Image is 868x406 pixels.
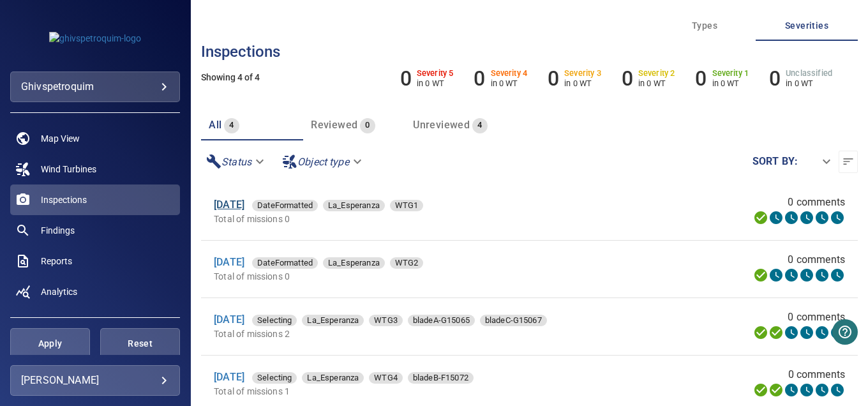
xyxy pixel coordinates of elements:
span: DateFormatted [252,199,318,212]
svg: Classification 0% [830,267,845,283]
span: DateFormatted [252,257,318,269]
div: ​ [798,151,839,173]
li: Severity 4 [474,66,527,91]
div: WTG2 [390,257,424,269]
div: bladeC-G15067 [480,315,547,326]
div: La_Esperanza [323,257,385,269]
span: Reports [41,255,72,267]
svg: Selecting 0% [784,267,799,283]
h3: Inspections [201,43,858,60]
span: WTG1 [390,199,424,212]
span: 4 [472,118,487,133]
span: La_Esperanza [302,314,364,327]
svg: Classification 0% [830,325,845,340]
li: Severity 2 [622,66,675,91]
span: WTG4 [369,372,403,384]
span: 0 comments [788,367,846,382]
h6: 0 [695,66,707,91]
img: ghivspetroquim-logo [49,32,141,45]
span: WTG3 [369,314,403,327]
h6: Severity 1 [712,69,749,78]
div: DateFormatted [252,200,318,211]
svg: Data Formatted 100% [768,325,784,340]
svg: Selecting 0% [784,210,799,225]
span: 0 comments [788,252,845,267]
a: analytics noActive [10,276,180,307]
svg: Selecting 0% [784,325,799,340]
svg: Data Formatted 0% [768,267,784,283]
div: ghivspetroquim [21,77,169,97]
div: Selecting [252,372,297,384]
span: Reset [116,336,164,352]
svg: Uploading 100% [753,382,768,398]
span: Inspections [41,193,87,206]
div: Selecting [252,315,297,326]
svg: Uploading 100% [753,210,768,225]
p: in 0 WT [491,79,528,88]
h6: 0 [400,66,412,91]
span: La_Esperanza [323,199,385,212]
div: WTG4 [369,372,403,384]
a: [DATE] [214,313,244,326]
h6: Severity 2 [638,69,675,78]
div: WTG1 [390,200,424,211]
a: windturbines noActive [10,154,180,184]
span: Apply [26,336,74,352]
svg: ML Processing 0% [799,267,814,283]
span: Severities [763,18,850,34]
span: Selecting [252,372,297,384]
span: 4 [224,118,239,133]
p: in 0 WT [638,79,675,88]
em: Object type [297,156,349,168]
div: DateFormatted [252,257,318,269]
button: Reset [100,328,180,359]
span: Wind Turbines [41,163,96,176]
div: [PERSON_NAME] [21,370,169,391]
svg: ML Processing 0% [799,325,814,340]
span: La_Esperanza [302,372,364,384]
div: La_Esperanza [302,315,364,326]
a: [DATE] [214,371,244,383]
li: Severity 5 [400,66,454,91]
p: Total of missions 0 [214,270,590,283]
h6: 0 [769,66,781,91]
span: Types [661,18,748,34]
svg: Matching 0% [814,267,830,283]
p: Total of missions 2 [214,327,651,340]
svg: ML Processing 0% [799,210,814,225]
p: Total of missions 1 [214,385,615,398]
span: 0 [360,118,375,133]
span: Unreviewed [413,119,470,131]
span: WTG2 [390,257,424,269]
a: [DATE] [214,256,244,268]
p: in 0 WT [712,79,749,88]
em: Status [221,156,251,168]
svg: Matching 0% [814,210,830,225]
h6: 0 [548,66,559,91]
svg: Classification 0% [830,210,845,225]
a: map noActive [10,123,180,154]
svg: Uploading 100% [753,325,768,340]
h6: Severity 5 [417,69,454,78]
a: reports noActive [10,246,180,276]
span: Findings [41,224,75,237]
span: bladeA-G15065 [408,314,475,327]
li: Severity Unclassified [769,66,832,91]
span: bladeC-G15067 [480,314,547,327]
button: Sort list from newest to oldest [839,151,858,173]
span: Selecting [252,314,297,327]
div: Object type [277,151,370,173]
h6: Unclassified [786,69,832,78]
span: Analytics [41,285,77,298]
h5: Showing 4 of 4 [201,73,858,82]
a: [DATE] [214,199,244,211]
div: La_Esperanza [302,372,364,384]
svg: Selecting 0% [784,382,799,398]
p: in 0 WT [786,79,832,88]
li: Severity 1 [695,66,749,91]
p: in 0 WT [417,79,454,88]
label: Sort by : [752,156,798,167]
button: Apply [10,328,90,359]
p: in 0 WT [564,79,601,88]
div: WTG3 [369,315,403,326]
